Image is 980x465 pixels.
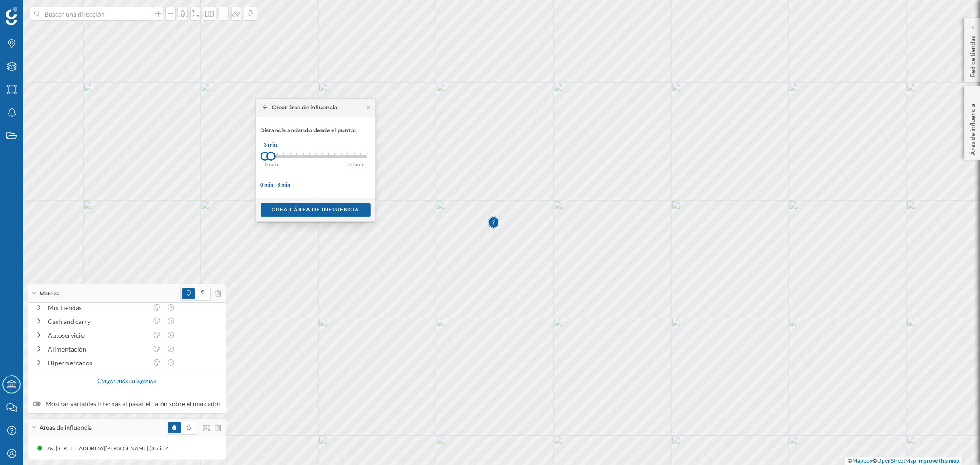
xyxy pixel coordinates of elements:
[48,317,148,326] div: Cash and carry
[48,358,148,368] div: Hipermercados
[48,303,148,312] div: Mis Tiendas
[261,126,371,135] p: Distancia andando desde el punto:
[48,330,148,340] div: Autoservicio
[349,160,385,169] div: 30 min.
[845,457,962,465] div: © ©
[917,457,959,464] a: Improve this map
[40,424,92,432] span: Áreas de influencia
[48,344,148,354] div: Alimentación
[877,457,916,464] a: OpenStreetMap
[40,289,59,298] span: Marcas
[968,32,977,77] p: Red de tiendas
[488,214,499,232] img: Marker
[18,6,51,15] span: Soporte
[852,457,872,464] a: Mapbox
[92,373,161,389] div: Cargar más categorías
[6,7,17,25] img: Geoblink Logo
[33,399,221,408] label: Mostrar variables internas al pasar el ratón sobre el marcador
[968,100,977,155] p: Área de influencia
[260,140,283,149] div: 3 min.
[265,160,288,169] div: 0 min.
[261,181,371,189] div: 0 min - 3 min
[263,103,338,112] div: Crear área de influencia
[47,444,194,453] div: Av. [STREET_ADDRESS][PERSON_NAME] (8 min Andando)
